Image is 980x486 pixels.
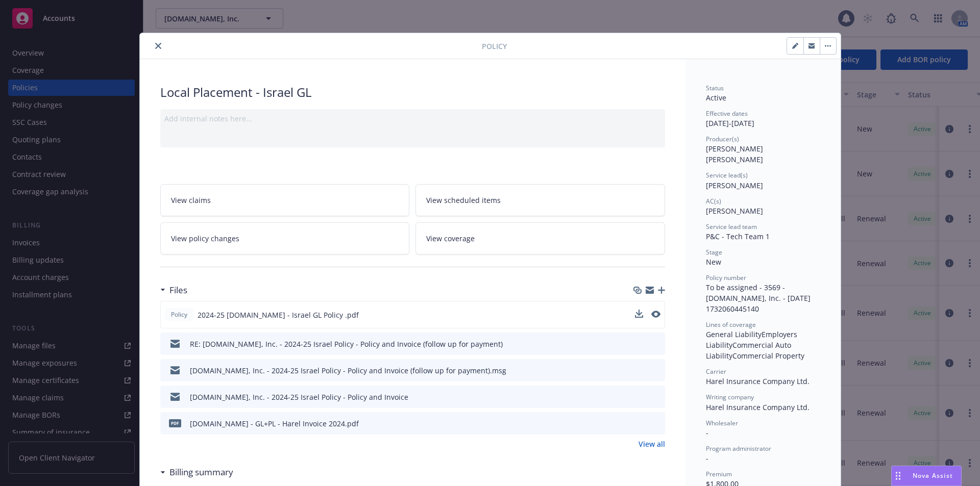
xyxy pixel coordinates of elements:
span: New [706,257,721,267]
a: View all [639,439,665,449]
div: [DOMAIN_NAME], Inc. - 2024-25 Israel Policy - Policy and Invoice (follow up for payment).msg [190,365,506,376]
span: Service lead(s) [706,171,748,180]
button: preview file [652,365,661,376]
span: Carrier [706,367,726,376]
span: View coverage [426,233,475,244]
span: Commercial Property [732,351,804,361]
span: Policy [482,41,507,52]
div: RE: [DOMAIN_NAME], Inc. - 2024-25 Israel Policy - Policy and Invoice (follow up for payment) [190,339,503,349]
h3: Files [169,284,187,297]
span: P&C - Tech Team 1 [706,232,770,241]
a: View claims [160,184,410,216]
button: preview file [652,339,661,349]
span: To be assigned - 3569 - [DOMAIN_NAME], Inc. - [DATE] 1732060445140 [706,283,813,314]
span: View claims [171,195,211,206]
button: download file [635,365,644,376]
button: preview file [652,392,661,402]
button: download file [635,310,643,318]
span: Effective dates [706,109,748,118]
button: preview file [651,310,660,320]
span: 2024-25 [DOMAIN_NAME] - Israel GL Policy .pdf [198,310,359,320]
button: preview file [652,418,661,429]
button: Nova Assist [891,466,962,486]
span: Writing company [706,393,754,401]
span: [PERSON_NAME] [PERSON_NAME] [706,144,765,164]
span: Premium [706,470,732,478]
div: [DOMAIN_NAME] - GL+PL - Harel Invoice 2024.pdf [190,418,359,429]
div: Drag to move [892,466,904,485]
span: Lines of coverage [706,320,756,329]
button: download file [635,310,643,320]
div: Files [160,284,187,297]
a: View policy changes [160,222,410,254]
span: View policy changes [171,233,239,244]
span: - [706,428,708,438]
div: Billing summary [160,466,233,479]
span: Producer(s) [706,135,739,143]
span: Employers Liability [706,329,799,350]
span: Policy number [706,273,746,282]
span: Nova Assist [913,471,953,480]
span: AC(s) [706,197,721,206]
span: Harel Insurance Company Ltd. [706,402,810,412]
span: Wholesaler [706,419,738,427]
span: - [706,453,708,463]
span: Policy [169,310,189,319]
span: Stage [706,248,722,257]
div: Add internal notes here... [164,113,661,124]
button: close [152,40,164,52]
a: View coverage [415,222,665,254]
span: General Liability [706,329,762,339]
span: View scheduled items [426,195,501,206]
span: pdf [169,419,181,427]
span: Status [706,84,724,92]
div: Local Placement - Israel GL [160,84,665,101]
span: [PERSON_NAME] [706,206,763,216]
span: Service lead team [706,222,757,231]
h3: Billing summary [169,466,233,479]
span: Program administrator [706,444,771,453]
button: download file [635,418,644,429]
button: preview file [651,311,660,318]
span: Active [706,93,726,103]
a: View scheduled items [415,184,665,216]
div: [DATE] - [DATE] [706,109,820,129]
div: [DOMAIN_NAME], Inc. - 2024-25 Israel Policy - Policy and Invoice [190,392,408,402]
button: download file [635,392,644,402]
span: Commercial Auto Liability [706,340,793,361]
button: download file [635,339,644,349]
span: [PERSON_NAME] [706,181,763,190]
span: Harel Insurance Company Ltd. [706,376,810,386]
